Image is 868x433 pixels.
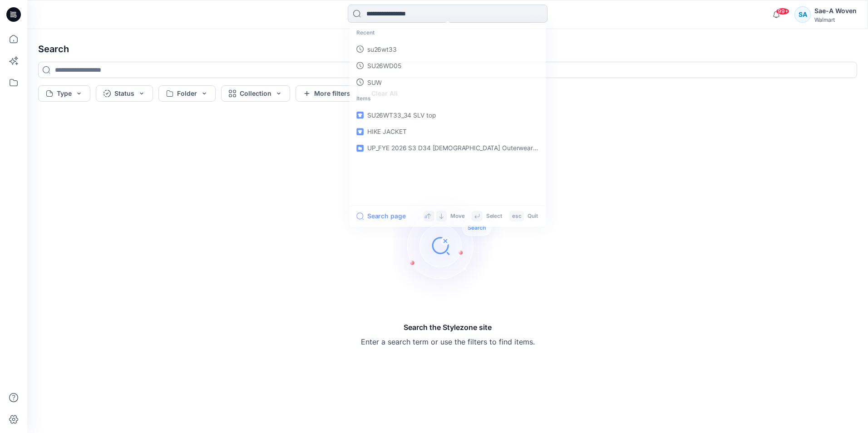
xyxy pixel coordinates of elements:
a: UP_FYE 2026 S3 D34 [DEMOGRAPHIC_DATA] Outerwear Ozark Trail [351,140,544,156]
button: Status [96,85,153,102]
a: SUW [351,74,544,90]
p: SU26WD05 [367,61,402,70]
p: Move [450,212,464,221]
a: su26wt33 [351,41,544,57]
button: Folder [158,85,216,102]
p: Quit [528,212,538,221]
a: SU26WD05 [351,57,544,74]
span: 99+ [776,8,789,15]
button: Type [38,85,90,102]
p: Select [486,212,502,221]
button: Search page [356,211,405,221]
a: SU26WT33_34 SLV top [351,107,544,123]
button: Collection [221,85,290,102]
div: SA [794,6,811,23]
p: Enter a search term or use the filters to find items. [361,336,535,347]
span: HIKE JACKET [367,128,407,135]
span: SU26WT33_34 SLV top [367,111,436,119]
img: Search the Stylezone site [393,191,502,300]
h5: Search the Stylezone site [361,322,535,333]
p: SUW [367,78,381,87]
h4: Search [31,36,864,62]
p: Recent [351,25,544,41]
div: Sae-A Woven [814,5,857,16]
span: UP_FYE 2026 S3 D34 [DEMOGRAPHIC_DATA] Outerwear Ozark Trail [367,144,567,152]
a: HIKE JACKET [351,123,544,140]
button: More filters [296,85,358,102]
p: su26wt33 [367,44,397,54]
div: Walmart [814,16,857,23]
p: Items [351,90,544,107]
p: esc [512,212,522,221]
